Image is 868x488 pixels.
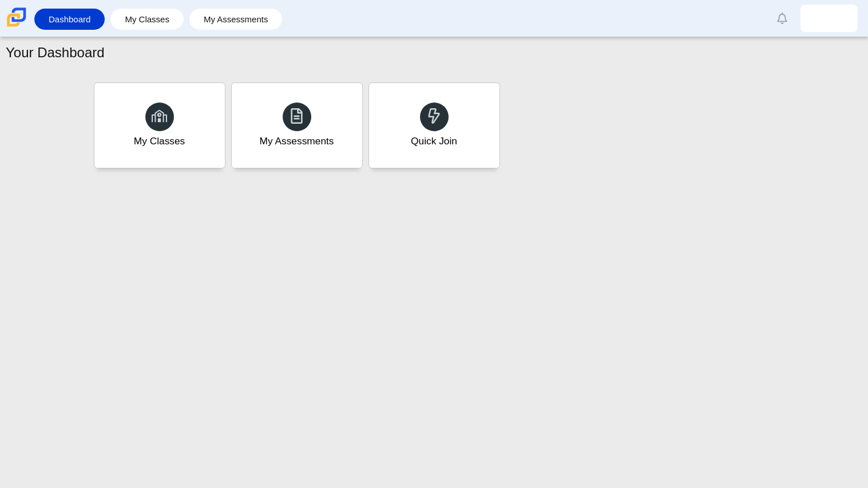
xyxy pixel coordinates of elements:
[40,9,99,30] a: Dashboard
[94,82,225,168] a: My Classes
[5,5,29,29] img: Carmen School of Science & Technology
[800,5,858,32] a: andres.patino.L5AsTT
[134,134,185,148] div: My Classes
[6,43,105,62] h1: Your Dashboard
[770,6,795,31] a: Alerts
[411,134,457,148] div: Quick Join
[231,82,363,168] a: My Assessments
[368,82,500,168] a: Quick Join
[195,9,277,30] a: My Assessments
[5,21,29,31] a: Carmen School of Science & Technology
[820,9,838,27] img: andres.patino.L5AsTT
[260,134,334,148] div: My Assessments
[116,9,178,30] a: My Classes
